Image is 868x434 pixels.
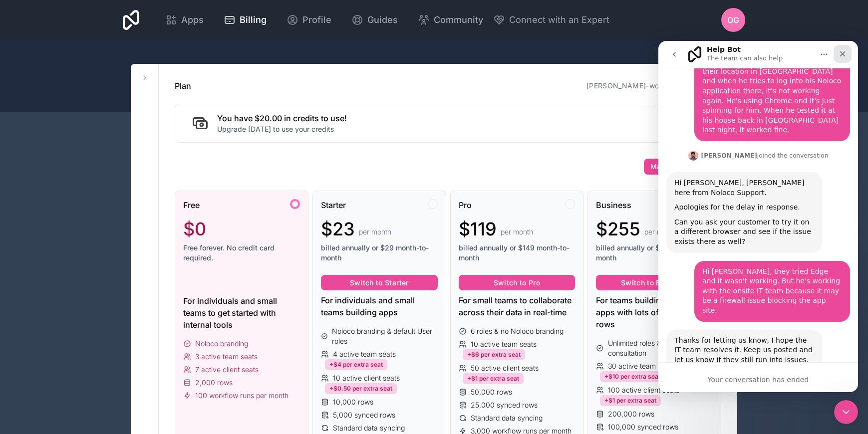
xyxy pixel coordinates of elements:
button: Switch to Business [596,275,713,291]
span: per month [644,227,677,237]
span: $23 [321,219,355,239]
span: 10 active client seats [333,373,400,383]
a: Guides [343,9,406,31]
span: Profile [302,13,331,27]
iframe: Intercom live chat [834,400,858,424]
span: Community [434,13,483,27]
span: 100,000 synced rows [608,422,678,432]
div: +$4 per extra seat [325,359,387,370]
span: $255 [596,219,640,239]
span: Manage billing [650,162,703,171]
span: 3 active team seats [195,352,258,362]
div: For individuals and small teams to get started with internal tools [183,295,300,331]
span: 4 active team seats [333,349,396,359]
span: Starter [321,199,346,211]
div: +$0.50 per extra seat [325,383,397,394]
a: Profile [279,9,339,31]
h2: You have $20.00 in credits to use! [217,112,347,124]
span: 6 roles & no Noloco branding [471,326,564,336]
span: 100 workflow runs per month [195,391,289,401]
span: 10,000 rows [333,397,373,407]
span: $119 [459,219,497,239]
div: For small teams to collaborate across their data in real-time [459,294,576,318]
span: billed annually or $29 month-to-month [321,243,438,263]
span: per month [359,227,391,237]
div: Thanks for letting us know, I hope the IT team resolves it. Keep us posted and let us know if the... [16,295,156,324]
a: Billing [216,9,275,31]
a: [PERSON_NAME]-workspace [586,81,687,90]
span: 50,000 rows [471,387,512,397]
span: billed annually or $319 month-to-month [596,243,713,263]
span: Noloco branding & default User roles [332,326,437,346]
button: Connect with an Expert [493,13,609,27]
span: Billing [240,13,267,27]
a: Apps [157,9,212,31]
iframe: Intercom live chat [658,41,858,392]
span: 10 active team seats [471,339,537,349]
span: 7 active client seats [195,365,259,375]
span: Guides [367,13,398,27]
span: per month [501,227,533,237]
div: Pranay says… [8,289,192,352]
div: For teams building advanced apps with lots of users or rows [596,294,713,330]
span: 30 active team seats [608,361,675,371]
span: OG [727,14,739,26]
span: 100 active client seats [608,385,679,395]
span: 25,000 synced rows [471,400,538,410]
span: Apps [181,13,204,27]
div: +$1 per extra seat [600,395,661,406]
div: Thanks for letting us know, I hope the IT team resolves it. Keep us posted and let us know if the... [8,289,164,330]
span: 50 active client seats [471,363,539,373]
div: +$6 per extra seat [463,349,525,360]
span: Standard data syncing [333,423,405,433]
span: Business [596,199,631,211]
span: Noloco branding [195,339,248,349]
button: Manage billing [644,159,721,175]
button: Switch to Starter [321,275,438,291]
span: Free [183,199,200,211]
div: +$1 per extra seat [463,373,524,384]
span: Free forever. No credit card required. [183,243,300,263]
a: Community [410,9,491,31]
button: Switch to Pro [459,275,576,291]
span: $0 [183,219,206,239]
span: 5,000 synced rows [333,410,395,420]
span: 200,000 rows [608,409,654,419]
span: Unlimited roles & data consultation [608,338,713,358]
h1: Plan [175,80,191,92]
div: +$10 per extra seat [600,371,665,382]
span: Connect with an Expert [509,13,609,27]
span: Pro [459,199,472,211]
p: Upgrade [DATE] to use your credits [217,124,347,134]
span: Standard data syncing [471,413,543,423]
span: billed annually or $149 month-to-month [459,243,576,263]
div: For individuals and small teams building apps [321,294,438,318]
span: 2,000 rows [195,378,233,388]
